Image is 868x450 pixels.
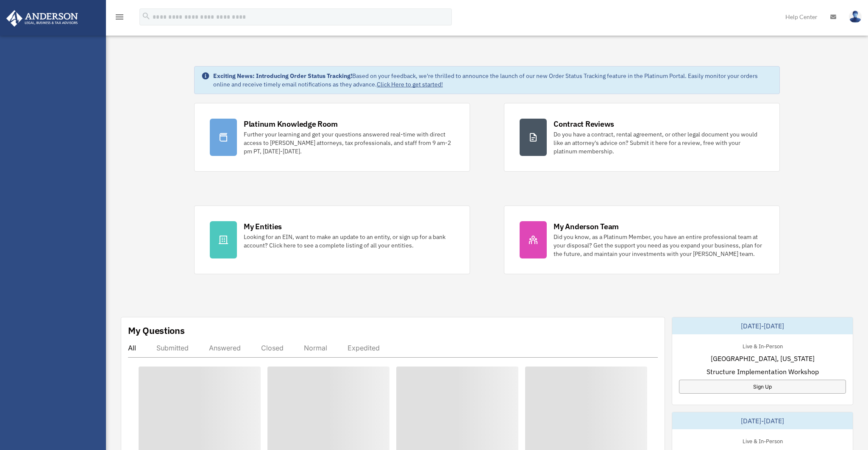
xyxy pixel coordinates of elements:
div: My Anderson Team [554,221,619,232]
div: Live & In-Person [736,436,790,445]
div: Looking for an EIN, want to make an update to an entity, or sign up for a bank account? Click her... [244,233,454,250]
div: [DATE]-[DATE] [672,412,853,429]
div: Expedited [348,344,380,352]
span: Structure Implementation Workshop [707,367,819,377]
div: Normal [304,344,327,352]
div: My Questions [128,324,185,337]
div: Closed [261,344,284,352]
a: My Anderson Team Did you know, as a Platinum Member, you have an entire professional team at your... [504,206,780,274]
a: menu [114,15,125,22]
img: Anderson Advisors Platinum Portal [4,10,81,27]
div: Do you have a contract, rental agreement, or other legal document you would like an attorney's ad... [554,130,764,156]
img: User Pic [849,11,862,23]
div: Answered [209,344,241,352]
div: All [128,344,136,352]
a: Platinum Knowledge Room Further your learning and get your questions answered real-time with dire... [194,103,470,172]
i: menu [114,12,125,22]
a: Contract Reviews Do you have a contract, rental agreement, or other legal document you would like... [504,103,780,172]
div: My Entities [244,221,282,232]
div: Based on your feedback, we're thrilled to announce the launch of our new Order Status Tracking fe... [213,72,773,89]
a: My Entities Looking for an EIN, want to make an update to an entity, or sign up for a bank accoun... [194,206,470,274]
div: Did you know, as a Platinum Member, you have an entire professional team at your disposal? Get th... [554,233,764,258]
div: [DATE]-[DATE] [672,317,853,334]
div: Further your learning and get your questions answered real-time with direct access to [PERSON_NAM... [244,130,454,156]
div: Contract Reviews [554,119,614,129]
div: Submitted [156,344,189,352]
div: Platinum Knowledge Room [244,119,338,129]
div: Live & In-Person [736,341,790,350]
a: Click Here to get started! [377,81,443,88]
strong: Exciting News: Introducing Order Status Tracking! [213,72,352,80]
a: Sign Up [679,380,846,394]
i: search [142,11,151,21]
span: [GEOGRAPHIC_DATA], [US_STATE] [711,353,815,364]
